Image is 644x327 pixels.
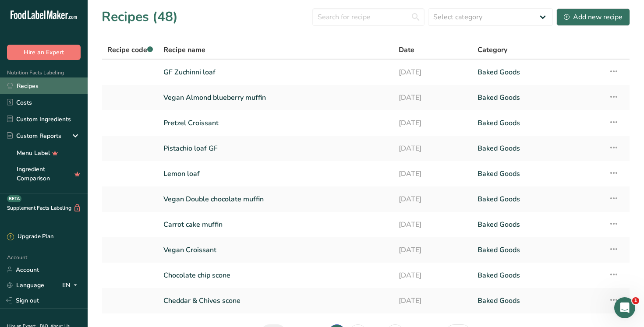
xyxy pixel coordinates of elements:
[399,292,467,310] a: [DATE]
[399,139,467,158] a: [DATE]
[7,45,81,60] button: Hire an Expert
[163,292,388,310] a: Cheddar & Chives scone
[163,215,388,234] a: Carrot cake muffin
[399,63,467,81] a: [DATE]
[478,241,598,259] a: Baked Goods
[478,292,598,310] a: Baked Goods
[478,63,598,81] a: Baked Goods
[632,297,639,304] span: 1
[614,297,635,318] iframe: Intercom live chat
[478,215,598,234] a: Baked Goods
[399,190,467,208] a: [DATE]
[399,114,467,132] a: [DATE]
[163,139,388,158] a: Pistachio loaf GF
[399,215,467,234] a: [DATE]
[163,266,388,285] a: Chocolate chip scone
[478,266,598,285] a: Baked Goods
[478,114,598,132] a: Baked Goods
[102,7,178,27] h1: Recipes (48)
[163,114,388,132] a: Pretzel Croissant
[163,190,388,208] a: Vegan Double chocolate muffin
[7,278,44,293] a: Language
[163,45,205,55] span: Recipe name
[399,45,414,55] span: Date
[399,266,467,285] a: [DATE]
[163,241,388,259] a: Vegan Croissant
[556,8,630,26] button: Add new recipe
[478,45,507,55] span: Category
[62,280,81,290] div: EN
[478,88,598,107] a: Baked Goods
[564,12,623,22] div: Add new recipe
[399,88,467,107] a: [DATE]
[163,165,388,183] a: Lemon loaf
[163,63,388,81] a: GF Zuchinni loaf
[163,88,388,107] a: Vegan Almond blueberry muffin
[7,232,53,241] div: Upgrade Plan
[107,45,153,55] span: Recipe code
[399,241,467,259] a: [DATE]
[312,8,425,26] input: Search for recipe
[7,195,21,202] div: BETA
[7,131,61,141] div: Custom Reports
[478,190,598,208] a: Baked Goods
[399,165,467,183] a: [DATE]
[478,165,598,183] a: Baked Goods
[478,139,598,158] a: Baked Goods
